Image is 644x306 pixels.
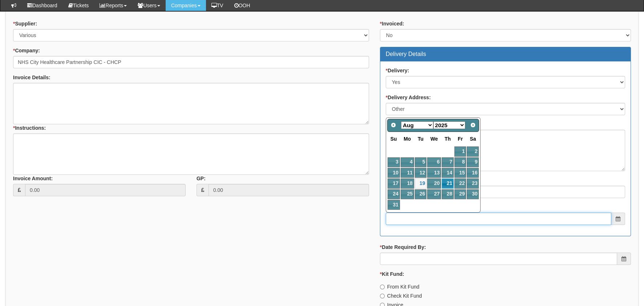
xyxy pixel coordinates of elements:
[427,157,441,167] a: 6
[454,168,466,178] a: 15
[380,20,404,27] label: Invoiced:
[388,168,400,178] a: 10
[454,157,466,167] a: 8
[467,157,479,167] a: 9
[380,285,385,289] input: From Kit Fund
[415,157,426,167] a: 5
[390,136,397,142] span: Sunday
[386,94,431,101] label: Delivery Address:
[388,178,400,188] a: 17
[401,178,414,188] a: 18
[442,189,454,199] a: 28
[197,175,206,182] label: GP:
[380,294,385,298] input: Check Kit Fund
[430,136,438,142] span: Wednesday
[458,136,463,142] span: Friday
[13,124,46,132] label: Instructions:
[13,175,53,182] label: Invoice Amount:
[401,157,414,167] a: 4
[401,189,414,199] a: 25
[380,292,422,299] label: Check Kit Fund
[454,146,466,156] a: 1
[380,283,420,290] label: From Kit Fund
[468,120,478,130] a: Next
[380,243,426,251] label: Date Required By:
[454,178,466,188] a: 22
[388,200,400,210] a: 31
[442,178,454,188] a: 21
[13,74,50,81] label: Invoice Details:
[467,189,479,199] a: 30
[415,189,426,199] a: 26
[380,270,404,278] label: Kit Fund:
[442,157,454,167] a: 7
[401,168,414,178] a: 11
[390,122,396,128] span: Prev
[442,168,454,178] a: 14
[388,157,400,167] a: 3
[454,189,466,199] a: 29
[467,146,479,156] a: 2
[470,136,476,142] span: Saturday
[388,189,400,199] a: 24
[467,168,479,178] a: 16
[415,168,426,178] a: 12
[427,168,441,178] a: 13
[427,189,441,199] a: 27
[13,20,37,27] label: Supplier:
[415,178,426,188] a: 19
[445,136,451,142] span: Thursday
[388,120,398,130] a: Prev
[427,178,441,188] a: 20
[470,122,476,128] span: Next
[13,47,40,54] label: Company:
[467,178,479,188] a: 23
[418,136,424,142] span: Tuesday
[386,51,625,57] h3: Delivery Details
[404,136,411,142] span: Monday
[386,67,409,74] label: Delivery:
